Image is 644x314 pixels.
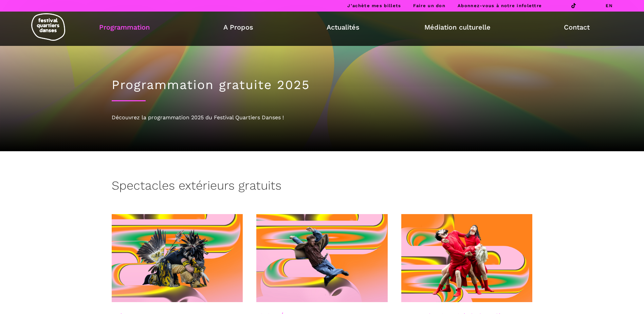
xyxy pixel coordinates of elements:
[223,21,262,33] a: A Propos
[347,3,401,8] a: J’achète mes billets
[606,3,613,8] a: EN
[458,3,542,8] a: Abonnez-vous à notre infolettre
[112,113,533,122] div: Découvrez la programmation 2025 du Festival Quartiers Danses !
[112,77,533,92] h1: Programmation gratuite 2025
[99,21,159,33] a: Programmation
[327,21,360,33] a: Actualités
[413,3,445,8] a: Faire un don
[31,13,65,41] img: logo-fqd-med
[112,178,281,195] h3: Spectacles extérieurs gratuits
[564,21,590,33] a: Contact
[424,21,499,33] a: Médiation culturelle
